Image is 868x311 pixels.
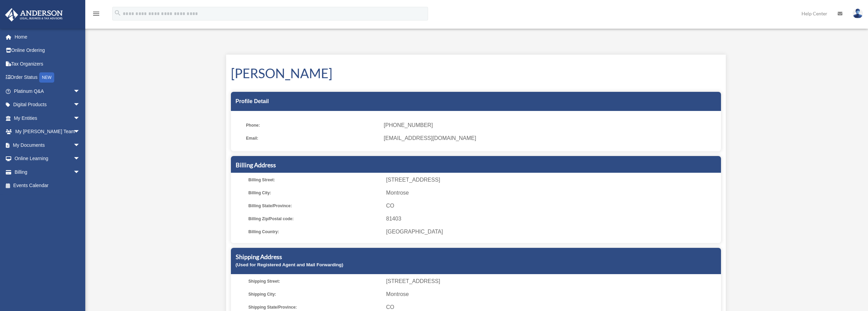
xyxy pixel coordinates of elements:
span: [PHONE_NUMBER] [384,121,716,130]
span: [STREET_ADDRESS] [386,175,718,185]
a: My Documentsarrow_drop_down [5,138,90,152]
div: NEW [39,72,54,83]
a: Billingarrow_drop_down [5,165,90,179]
h1: [PERSON_NAME] [231,64,721,82]
span: Email: [246,133,379,143]
span: Phone: [246,121,379,130]
small: (Used for Registered Agent and Mail Forwarding) [236,262,343,267]
a: Digital Productsarrow_drop_down [5,98,90,112]
span: Shipping City: [248,289,381,299]
a: Online Ordering [5,44,90,57]
span: arrow_drop_down [73,165,87,179]
h5: Billing Address [236,161,716,169]
span: Billing Street: [248,175,381,185]
span: [EMAIL_ADDRESS][DOMAIN_NAME] [384,133,716,143]
span: Montrose [386,188,718,198]
i: search [114,9,121,17]
a: Events Calendar [5,179,90,193]
a: Tax Organizers [5,57,90,71]
span: [GEOGRAPHIC_DATA] [386,227,718,237]
span: Billing Zip/Postal code: [248,214,381,224]
i: menu [92,10,100,18]
span: arrow_drop_down [73,138,87,152]
span: arrow_drop_down [73,111,87,125]
span: Billing City: [248,188,381,198]
a: Online Learningarrow_drop_down [5,152,90,166]
a: menu [92,12,100,18]
span: Billing State/Province: [248,201,381,211]
span: Billing Country: [248,227,381,237]
img: User Pic [853,9,863,18]
span: arrow_drop_down [73,84,87,98]
span: [STREET_ADDRESS] [386,277,718,286]
span: CO [386,201,718,211]
h5: Shipping Address [236,253,716,261]
div: Profile Detail [231,92,721,111]
a: Order StatusNEW [5,71,90,85]
span: arrow_drop_down [73,125,87,139]
span: 81403 [386,214,718,224]
a: Home [5,30,90,44]
span: arrow_drop_down [73,152,87,166]
a: My Entitiesarrow_drop_down [5,111,90,125]
span: arrow_drop_down [73,98,87,112]
a: My [PERSON_NAME] Teamarrow_drop_down [5,125,90,139]
span: Montrose [386,289,718,299]
span: Shipping Street: [248,277,381,286]
img: Anderson Advisors Platinum Portal [3,8,65,22]
a: Platinum Q&Aarrow_drop_down [5,84,90,98]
